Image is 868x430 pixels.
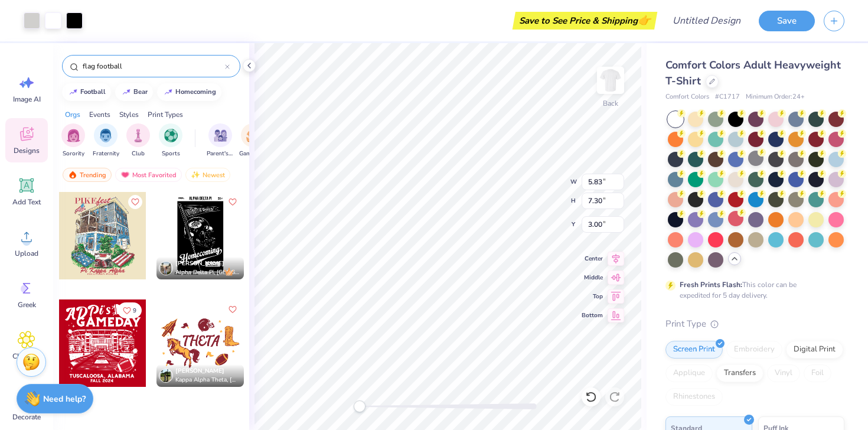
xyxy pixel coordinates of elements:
[93,149,119,158] span: Fraternity
[207,149,234,158] span: Parent's Weekend
[115,168,182,182] div: Most Favorited
[746,92,805,102] span: Minimum Order: 24 +
[159,123,182,158] div: filter for Sports
[61,123,85,158] div: filter for Sorority
[115,83,153,101] button: bear
[786,341,843,359] div: Digital Print
[63,168,112,182] div: Trending
[81,60,225,72] input: Try "Alpha"
[12,412,41,422] span: Decorate
[133,89,148,95] div: bear
[68,171,77,179] img: trending.gif
[62,83,111,101] button: football
[515,12,654,30] div: Save to See Price & Shipping
[128,195,142,209] button: Like
[175,376,239,385] span: Kappa Alpha Theta, [US_STATE][GEOGRAPHIC_DATA]
[716,364,763,382] div: Transfers
[122,89,131,96] img: trend_line.gif
[99,129,112,142] img: Fraternity Image
[239,123,266,158] div: filter for Game Day
[157,83,221,101] button: homecoming
[726,341,782,359] div: Embroidery
[126,123,150,158] div: filter for Club
[89,109,110,120] div: Events
[239,123,266,158] button: filter button
[164,89,173,96] img: trend_line.gif
[804,364,831,382] div: Foil
[680,279,825,301] div: This color can be expedited for 5 day delivery.
[665,341,723,359] div: Screen Print
[15,249,38,258] span: Upload
[67,129,80,142] img: Sorority Image
[214,129,227,142] img: Parent's Weekend Image
[185,168,230,182] div: Newest
[246,129,260,142] img: Game Day Image
[63,149,84,158] span: Sorority
[148,109,183,120] div: Print Types
[767,364,800,382] div: Vinyl
[132,149,145,158] span: Club
[93,123,119,158] button: filter button
[603,98,618,109] div: Back
[12,197,41,207] span: Add Text
[175,259,224,268] span: [PERSON_NAME]
[126,123,150,158] button: filter button
[599,69,622,92] img: Back
[207,123,234,158] div: filter for Parent's Weekend
[354,400,366,412] div: Accessibility label
[665,92,709,102] span: Comfort Colors
[582,292,603,301] span: Top
[118,302,142,318] button: Like
[162,149,180,158] span: Sports
[582,311,603,320] span: Bottom
[159,123,182,158] button: filter button
[759,11,815,31] button: Save
[61,123,85,158] button: filter button
[715,92,740,102] span: # C1717
[175,367,224,375] span: [PERSON_NAME]
[207,123,234,158] button: filter button
[132,129,145,142] img: Club Image
[120,171,130,179] img: most_fav.gif
[665,388,723,406] div: Rhinestones
[665,58,841,88] span: Comfort Colors Adult Heavyweight T-Shirt
[68,89,78,96] img: trend_line.gif
[663,9,750,32] input: Untitled Design
[65,109,80,120] div: Orgs
[665,317,844,331] div: Print Type
[239,149,266,158] span: Game Day
[175,268,239,277] span: Alpha Delta Pi, [GEOGRAPHIC_DATA][US_STATE]
[175,89,216,95] div: homecoming
[191,171,200,179] img: newest.gif
[18,300,36,310] span: Greek
[164,129,178,142] img: Sports Image
[93,123,119,158] div: filter for Fraternity
[133,308,136,314] span: 9
[582,273,603,282] span: Middle
[680,280,742,289] strong: Fresh Prints Flash:
[80,89,106,95] div: football
[14,146,40,155] span: Designs
[638,13,651,27] span: 👉
[7,351,46,370] span: Clipart & logos
[226,302,240,317] button: Like
[43,393,86,405] strong: Need help?
[582,254,603,263] span: Center
[665,364,713,382] div: Applique
[226,195,240,209] button: Like
[13,95,41,104] span: Image AI
[119,109,139,120] div: Styles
